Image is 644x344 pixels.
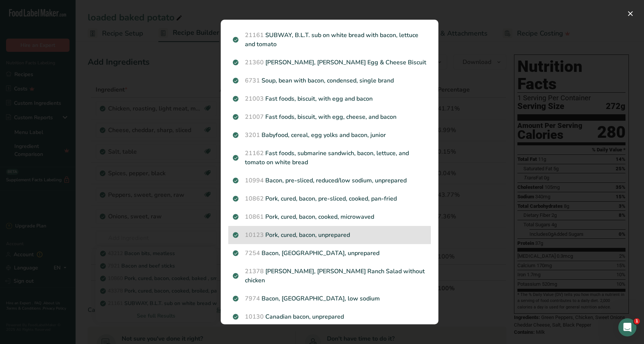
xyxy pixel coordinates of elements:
p: Pork, cured, bacon, cooked, microwaved [233,212,426,221]
p: Bacon, [GEOGRAPHIC_DATA], low sodium [233,294,426,303]
p: Pork, cured, bacon, unprepared [233,230,426,240]
p: SUBWAY, B.L.T. sub on white bread with bacon, lettuce and tomato [233,31,426,49]
span: 10123 [245,231,264,239]
span: 6731 [245,76,260,85]
p: Bacon, [GEOGRAPHIC_DATA], unprepared [233,249,426,258]
span: 21162 [245,149,264,157]
span: 7254 [245,249,260,257]
span: 1 [634,318,640,324]
p: Babyfood, cereal, egg yolks and bacon, junior [233,131,426,140]
p: Fast foods, biscuit, with egg and bacon [233,94,426,103]
iframe: Intercom live chat [618,318,636,336]
p: Soup, bean with bacon, condensed, single brand [233,76,426,85]
span: 21003 [245,95,264,103]
p: [PERSON_NAME], [PERSON_NAME] Ranch Salad without chicken [233,267,426,285]
span: 21007 [245,113,264,121]
span: 10994 [245,176,264,185]
p: Fast foods, biscuit, with egg, cheese, and bacon [233,112,426,121]
p: Canadian bacon, unprepared [233,312,426,321]
span: 10130 [245,313,264,321]
p: Fast foods, submarine sandwich, bacon, lettuce, and tomato on white bread [233,149,426,167]
span: 10861 [245,213,264,221]
span: 21360 [245,58,264,67]
p: Bacon, pre-sliced, reduced/low sodium, unprepared [233,176,426,185]
span: 10862 [245,195,264,203]
span: 21161 [245,31,264,39]
span: 21378 [245,267,264,276]
span: 3201 [245,131,260,139]
span: 7974 [245,294,260,303]
p: Pork, cured, bacon, pre-sliced, cooked, pan-fried [233,194,426,203]
p: [PERSON_NAME], [PERSON_NAME] Egg & Cheese Biscuit [233,58,426,67]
